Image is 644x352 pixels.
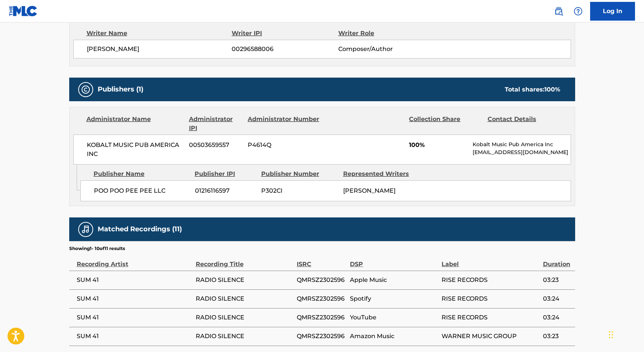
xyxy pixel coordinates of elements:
[189,141,242,150] span: 00503659557
[544,86,560,93] span: 100 %
[196,252,293,269] div: Recording Title
[81,225,90,234] img: Matched Recordings
[297,313,347,322] span: QMRSZ2302596
[543,252,571,269] div: Duration
[195,186,256,195] span: 01216116597
[350,294,438,303] span: Spotify
[297,332,347,341] span: QMRSZ2302596
[189,115,242,133] div: Administrator IPI
[409,115,482,133] div: Collection Share
[297,252,347,269] div: ISRC
[87,141,184,159] span: KOBALT MUSIC PUB AMERICA INC
[87,45,232,54] span: [PERSON_NAME]
[350,332,438,341] span: Amazon Music
[442,332,539,341] span: WARNER MUSIC GROUP
[77,332,192,341] span: SUM 41
[442,294,539,303] span: RISE RECORDS
[473,141,570,148] p: Kobalt Music Pub America Inc
[232,45,338,54] span: 00296588006
[543,313,571,322] span: 03:24
[9,6,38,16] img: MLC Logo
[609,324,613,346] div: Drag
[195,169,256,178] div: Publisher IPI
[297,276,347,285] span: QMRSZ2302596
[554,7,563,16] img: search
[77,294,192,303] span: SUM 41
[574,7,583,16] img: help
[261,169,338,178] div: Publisher Number
[543,276,571,285] span: 03:23
[69,245,125,252] p: Showing 1 - 10 of 11 results
[196,313,293,322] span: RADIO SILENCE
[77,276,192,285] span: SUM 41
[94,169,189,178] div: Publisher Name
[350,276,438,285] span: Apple Music
[338,45,435,54] span: Composer/Author
[343,169,419,178] div: Represented Writers
[196,294,293,303] span: RADIO SILENCE
[98,85,143,94] h5: Publishers (1)
[543,294,571,303] span: 03:24
[571,4,586,19] div: Help
[77,252,192,269] div: Recording Artist
[505,85,560,94] div: Total shares:
[196,332,293,341] span: RADIO SILENCE
[350,313,438,322] span: YouTube
[607,316,644,352] iframe: Chat Widget
[86,29,232,38] div: Writer Name
[343,187,396,194] span: [PERSON_NAME]
[442,276,539,285] span: RISE RECORDS
[86,115,183,133] div: Administrator Name
[98,225,182,234] h5: Matched Recordings (11)
[261,186,338,195] span: P302CI
[196,276,293,285] span: RADIO SILENCE
[350,252,438,269] div: DSP
[442,313,539,322] span: RISE RECORDS
[338,29,435,38] div: Writer Role
[590,2,635,21] a: Log In
[94,186,189,195] span: POO POO PEE PEE LLC
[551,4,566,19] a: Public Search
[77,313,192,322] span: SUM 41
[232,29,338,38] div: Writer IPI
[409,141,467,150] span: 100%
[543,332,571,341] span: 03:23
[248,141,320,150] span: P4614Q
[488,115,560,133] div: Contact Details
[297,294,347,303] span: QMRSZ2302596
[81,85,90,94] img: Publishers
[248,115,320,133] div: Administrator Number
[442,252,539,269] div: Label
[473,148,570,156] p: [EMAIL_ADDRESS][DOMAIN_NAME]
